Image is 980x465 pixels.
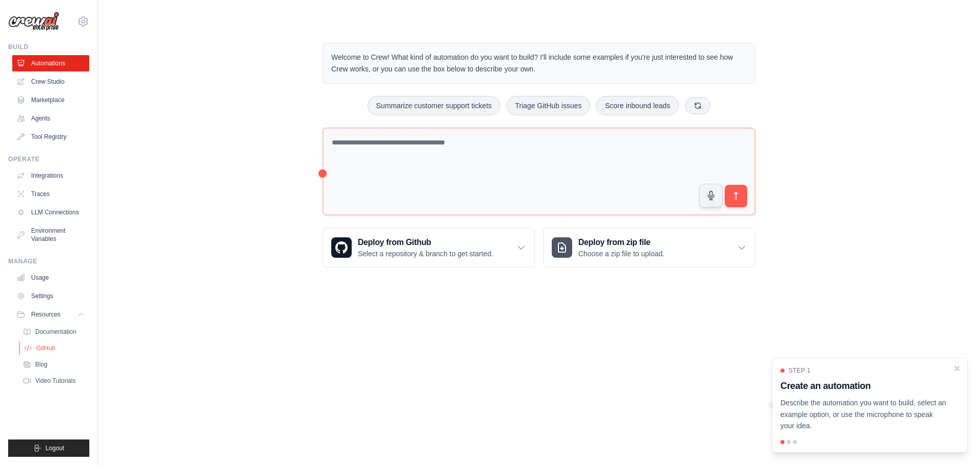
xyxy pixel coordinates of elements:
a: Settings [12,288,89,304]
a: Documentation [18,325,89,339]
h3: Create an automation [780,379,947,393]
p: Welcome to Crew! What kind of automation do you want to build? I'll include some examples if you'... [331,52,747,75]
button: Triage GitHub issues [506,96,590,115]
a: Integrations [12,167,89,184]
p: Describe the automation you want to build, select an example option, or use the microphone to spe... [780,397,947,432]
button: Close walkthrough [953,364,961,373]
span: Logout [45,444,64,452]
span: GitHub [36,344,55,352]
span: Step 1 [789,366,811,375]
button: Resources [12,306,89,323]
a: GitHub [19,341,90,355]
h3: Deploy from Github [358,236,493,249]
p: Choose a zip file to upload. [578,249,665,259]
span: Video Tutorials [35,377,76,385]
a: Environment Variables [12,223,89,247]
a: Blog [18,357,89,372]
p: Select a repository & branch to get started. [358,249,493,259]
img: Logo [8,12,59,31]
h3: Deploy from zip file [578,236,665,249]
a: Automations [12,55,89,71]
iframe: Chat Widget [929,416,980,465]
div: Build [8,43,89,51]
button: Score inbound leads [596,96,679,115]
a: Agents [12,110,89,127]
span: Resources [31,310,60,319]
span: Blog [35,360,47,369]
div: Operate [8,155,89,163]
a: Traces [12,186,89,202]
a: LLM Connections [12,204,89,221]
a: Usage [12,270,89,286]
span: Documentation [35,328,77,336]
button: Logout [8,439,89,457]
a: Crew Studio [12,74,89,90]
a: Marketplace [12,92,89,108]
div: Manage [8,257,89,265]
a: Video Tutorials [18,374,89,388]
a: Tool Registry [12,129,89,145]
button: Summarize customer support tickets [367,96,500,115]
